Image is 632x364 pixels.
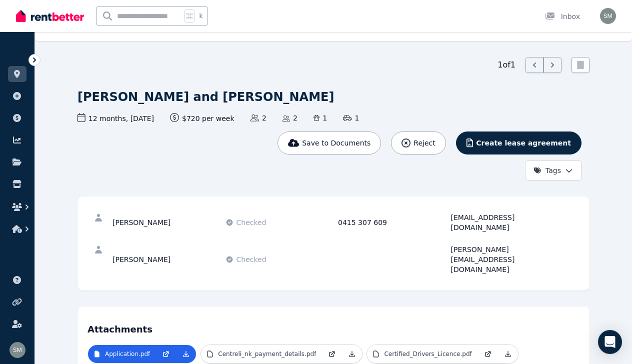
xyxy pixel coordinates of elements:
[9,342,25,358] img: Sarah Mchiggins
[87,316,579,336] h4: Attachments
[598,330,622,354] div: Open Intercom Messenger
[533,165,561,175] span: Tags
[199,12,202,20] span: k
[525,160,581,180] button: Tags
[343,113,359,123] span: 1
[338,212,448,232] div: 0415 307 609
[367,345,477,363] a: Certified_Drivers_Licence.pdf
[413,138,435,148] span: Reject
[302,138,370,148] span: Save to Documents
[277,131,381,154] button: Save to Documents
[498,345,518,363] a: Download Attachment
[105,350,150,358] p: Application.pdf
[236,217,266,227] span: Checked
[156,345,176,363] a: Open in new Tab
[497,59,515,71] span: 1 of 1
[384,350,471,358] p: Certified_Drivers_Licence.pdf
[250,113,266,123] span: 2
[88,345,156,363] a: Application.pdf
[218,350,316,358] p: Centreli_nk_payment_details.pdf
[236,254,266,264] span: Checked
[16,8,84,23] img: RentBetter
[478,345,498,363] a: Open in new Tab
[322,345,342,363] a: Open in new Tab
[282,113,297,123] span: 2
[112,244,222,274] div: [PERSON_NAME]
[170,113,234,123] span: $720 per week
[600,8,616,24] img: Sarah Mchiggins
[77,89,334,105] h1: [PERSON_NAME] and [PERSON_NAME]
[476,138,571,148] span: Create lease agreement
[456,131,581,154] button: Create lease agreement
[176,345,196,363] a: Download Attachment
[391,131,445,154] button: Reject
[342,345,362,363] a: Download Attachment
[451,212,561,232] div: [EMAIL_ADDRESS][DOMAIN_NAME]
[77,113,154,123] span: 12 months , [DATE]
[545,11,580,21] div: Inbox
[451,244,561,274] div: [PERSON_NAME][EMAIL_ADDRESS][DOMAIN_NAME]
[112,212,222,232] div: [PERSON_NAME]
[201,345,322,363] a: Centreli_nk_payment_details.pdf
[313,113,327,123] span: 1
